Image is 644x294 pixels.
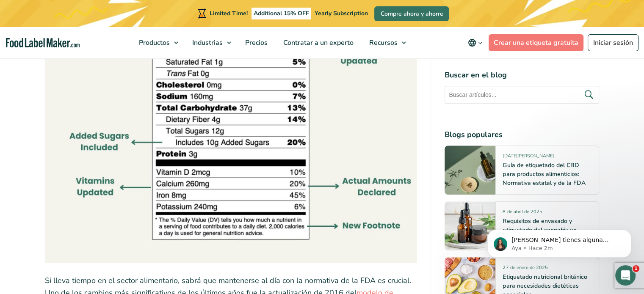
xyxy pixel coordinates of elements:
a: Iniciar sesión [588,34,638,51]
a: Industrias [185,27,235,58]
a: Productos [131,27,182,58]
iframe: Intercom live chat [615,265,636,286]
h4: Buscar en el blog [445,69,599,81]
a: Crear una etiqueta gratuita [489,34,583,51]
span: 8 de abril de 2025 [503,209,542,218]
span: Precios [243,38,268,47]
span: [DATE][PERSON_NAME] [503,153,553,162]
a: Precios [238,27,274,58]
span: 1 [633,265,639,272]
span: Yearly Subscription [315,9,368,17]
span: Industrias [190,38,224,47]
span: Productos [136,38,171,47]
span: Recursos [367,38,398,47]
a: Contratar a un experto [276,27,359,58]
h4: Blogs populares [445,129,599,140]
iframe: Intercom notifications mensaje [475,212,644,271]
a: Compre ahora y ahorre [374,6,449,21]
input: Buscar artículos... [445,86,599,104]
span: Additional 15% OFF [252,8,311,19]
a: Guía de etiquetado del CBD para productos alimenticios: Normativa estatal y de la FDA [503,161,585,187]
span: Contratar a un experto [281,38,354,47]
span: Limited Time! [210,9,248,17]
a: Recursos [362,27,410,58]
